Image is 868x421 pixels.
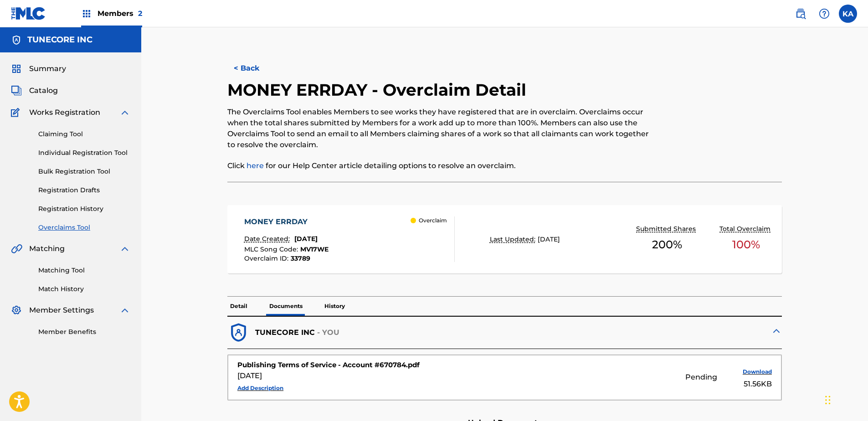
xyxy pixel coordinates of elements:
img: expand [119,305,130,316]
span: Matching [29,243,65,254]
a: Member Benefits [38,327,130,337]
img: Member Settings [11,305,22,316]
span: Works Registration [29,107,100,118]
a: Public Search [791,5,810,23]
p: History [322,297,348,316]
div: Publishing Terms of Service - Account #670784.pdf [237,360,502,370]
span: 100 % [732,236,760,253]
a: MONEY ERRDAYDate Created:[DATE]MLC Song Code:MV17WEOverclaim ID:33789 OverclaimLast Updated:[DATE... [227,205,782,273]
p: Last Updated: [490,235,538,244]
a: Individual Registration Tool [38,148,130,158]
img: Catalog [11,85,22,96]
img: search [795,8,806,19]
p: Date Created: [244,234,292,244]
p: TUNECORE INC [255,327,315,338]
img: Summary [11,63,22,74]
span: Member Settings [29,305,94,316]
span: MV17WE [300,245,329,253]
span: [DATE] [294,235,318,243]
div: Drag [825,386,831,414]
a: here [247,161,264,170]
img: help [819,8,830,19]
span: Overclaim ID : [244,254,291,262]
p: The Overclaims Tool enables Members to see works they have registered that are in overclaim. Over... [227,107,654,150]
a: Bulk Registration Tool [38,167,130,176]
div: [DATE] [237,370,502,381]
h2: MONEY ERRDAY - Overclaim Detail [227,80,531,100]
img: Top Rightsholders [81,8,92,19]
img: dfb38c8551f6dcc1ac04.svg [227,322,250,344]
img: expand-cell-toggle [771,325,782,336]
a: Overclaims Tool [38,223,130,232]
span: 200 % [652,236,682,253]
p: - YOU [317,327,340,338]
a: Claiming Tool [38,129,130,139]
span: 2 [138,9,142,18]
div: User Menu [839,5,857,23]
span: [DATE] [538,235,560,243]
p: Submitted Shares [636,224,698,234]
img: MLC Logo [11,7,46,20]
img: Accounts [11,35,22,46]
iframe: Resource Center [842,278,868,351]
a: SummarySummary [11,63,66,74]
div: 51.56KB [726,379,772,390]
a: Registration History [38,204,130,214]
div: Pending [685,372,717,383]
img: expand [119,243,130,254]
p: Documents [267,297,305,316]
span: Summary [29,63,66,74]
p: Total Overclaim [719,224,773,234]
span: MLC Song Code : [244,245,300,253]
img: expand [119,107,130,118]
h5: TUNECORE INC [27,35,92,45]
a: CatalogCatalog [11,85,58,96]
p: Overclaim [419,216,447,225]
img: Works Registration [11,107,23,118]
span: Catalog [29,85,58,96]
span: Members [98,8,142,19]
iframe: Chat Widget [822,377,868,421]
div: MONEY ERRDAY [244,216,329,227]
a: Match History [38,284,130,294]
p: Detail [227,297,250,316]
p: Click for our Help Center article detailing options to resolve an overclaim. [227,160,654,171]
button: < Back [227,57,282,80]
button: Add Description [237,381,283,395]
button: Download [726,365,772,379]
div: Help [815,5,833,23]
img: Matching [11,243,22,254]
a: Registration Drafts [38,185,130,195]
span: 33789 [291,254,310,262]
a: Matching Tool [38,266,130,275]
